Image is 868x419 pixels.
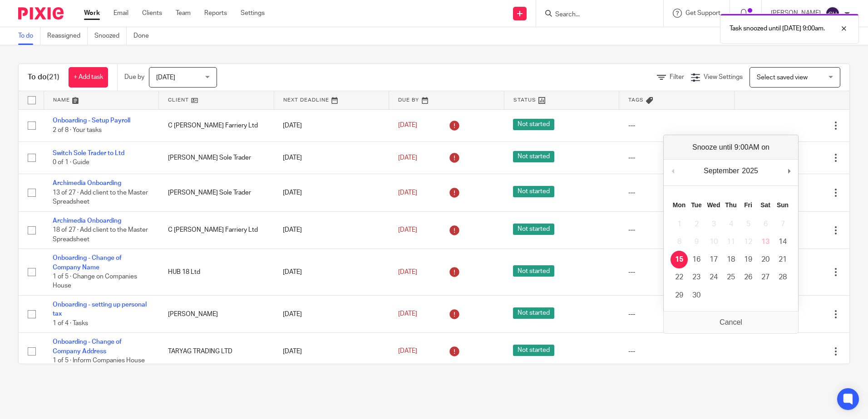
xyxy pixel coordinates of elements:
[744,201,752,209] abbr: Friday
[47,27,88,45] a: Reassigned
[53,339,122,354] a: Onboarding - Change of Company Address
[159,333,274,370] td: TARYAG TRADING LTD
[671,268,688,286] button: 22
[398,155,417,161] span: [DATE]
[53,218,121,224] a: Archimedia Onboarding
[722,251,740,268] button: 18
[757,251,774,268] button: 20
[705,251,722,268] button: 17
[18,27,40,45] a: To do
[740,251,757,268] button: 19
[53,273,137,289] span: 1 of 5 · Change on Companies House
[274,296,389,333] td: [DATE]
[628,121,725,130] div: ---
[668,164,677,178] button: Previous Month
[159,141,274,174] td: [PERSON_NAME] Sole Trader
[774,268,791,286] button: 28
[688,268,705,286] button: 23
[513,307,554,319] span: Not started
[774,233,791,251] button: 14
[691,201,702,209] abbr: Tuesday
[398,190,417,196] span: [DATE]
[159,296,274,333] td: [PERSON_NAME]
[274,141,389,174] td: [DATE]
[53,320,88,326] span: 1 of 4 · Tasks
[688,287,705,304] button: 30
[707,201,720,209] abbr: Wednesday
[53,117,130,124] a: Onboarding - Setup Payroll
[740,268,757,286] button: 26
[159,211,274,248] td: C [PERSON_NAME] Farriery Ltd
[628,153,725,162] div: ---
[274,211,389,248] td: [DATE]
[513,265,554,277] span: Not started
[53,190,148,205] span: 13 of 27 · Add client to the Master Spreadsheet
[673,201,686,209] abbr: Monday
[628,310,725,319] div: ---
[628,97,644,102] span: Tags
[730,24,825,33] p: Task snoozed until [DATE] 9:00am.
[124,73,144,82] p: Due by
[274,249,389,296] td: [DATE]
[398,269,417,275] span: [DATE]
[274,333,389,370] td: [DATE]
[774,251,791,268] button: 21
[722,268,740,286] button: 25
[274,109,389,141] td: [DATE]
[84,9,100,18] a: Work
[53,127,102,133] span: 2 of 8 · Your tasks
[156,74,175,81] span: [DATE]
[159,109,274,141] td: C [PERSON_NAME] Farriery Ltd
[53,180,121,186] a: Archimedia Onboarding
[53,255,122,270] a: Onboarding - Change of Company Name
[513,345,554,356] span: Not started
[702,164,740,178] div: September
[176,9,191,18] a: Team
[47,73,59,81] span: (21)
[18,7,64,19] img: Pixie
[274,174,389,211] td: [DATE]
[69,67,108,88] a: + Add task
[705,268,722,286] button: 24
[28,73,59,82] h1: To do
[513,151,554,162] span: Not started
[757,268,774,286] button: 27
[53,227,148,243] span: 18 of 27 · Add client to the Master Spreadsheet
[825,6,840,21] img: svg%3E
[398,122,417,129] span: [DATE]
[688,251,705,268] button: 16
[670,74,684,80] span: Filter
[398,227,417,233] span: [DATE]
[784,164,794,178] button: Next Month
[671,251,688,268] button: 15
[53,159,89,166] span: 0 of 1 · Guide
[94,27,127,45] a: Snoozed
[204,9,227,18] a: Reports
[740,164,759,178] div: 2025
[628,188,725,197] div: ---
[53,150,124,156] a: Switch Sole Trader to Ltd
[53,302,147,317] a: Onboarding - setting up personal tax
[159,174,274,211] td: [PERSON_NAME] Sole Trader
[704,74,743,80] span: View Settings
[777,201,789,209] abbr: Sunday
[113,9,128,18] a: Email
[398,348,417,355] span: [DATE]
[760,201,770,209] abbr: Saturday
[725,201,736,209] abbr: Thursday
[53,357,145,364] span: 1 of 5 · Inform Companies House
[513,224,554,235] span: Not started
[159,249,274,296] td: HUB 18 Ltd
[757,74,808,81] span: Select saved view
[628,225,725,234] div: ---
[142,9,162,18] a: Clients
[513,186,554,197] span: Not started
[628,347,725,356] div: ---
[628,268,725,277] div: ---
[513,119,554,130] span: Not started
[671,287,688,304] button: 29
[241,9,265,18] a: Settings
[133,27,156,45] a: Done
[398,311,417,317] span: [DATE]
